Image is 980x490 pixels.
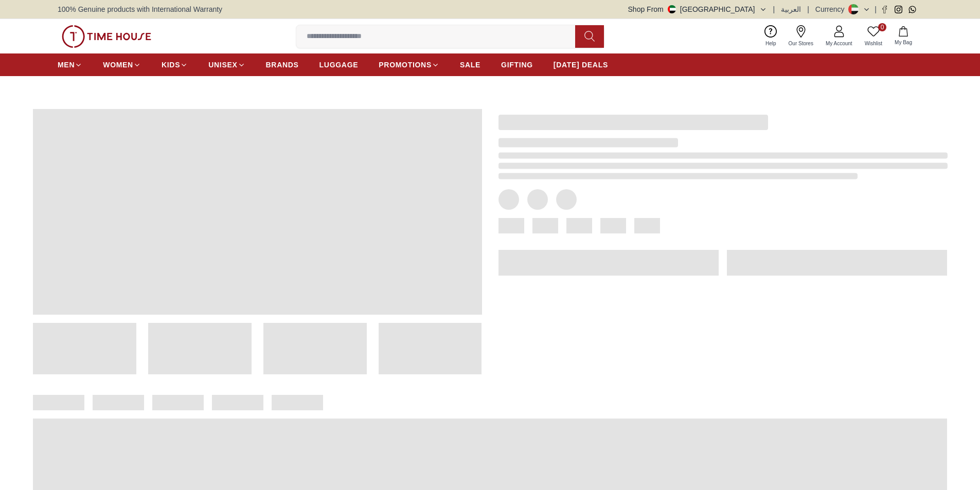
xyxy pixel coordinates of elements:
[501,56,533,74] a: GIFTING
[554,56,608,74] a: [DATE] DEALS
[460,60,480,70] span: SALE
[875,4,877,14] span: |
[58,56,82,74] a: MEN
[208,56,245,74] a: UNISEX
[460,56,480,74] a: SALE
[861,40,886,47] span: Wishlist
[501,60,533,70] span: GIFTING
[881,6,888,13] a: Facebook
[807,4,809,14] span: |
[815,4,849,14] div: Currency
[319,56,359,74] a: LUGGAGE
[162,60,180,70] span: KIDS
[58,4,222,14] span: 100% Genuine products with International Warranty
[761,40,780,47] span: Help
[208,60,237,70] span: UNISEX
[379,60,432,70] span: PROMOTIONS
[162,56,188,74] a: KIDS
[103,56,141,74] a: WOMEN
[888,24,918,48] button: My Bag
[890,39,916,46] span: My Bag
[628,4,767,14] button: Shop From[GEOGRAPHIC_DATA]
[781,4,801,14] button: العربية
[773,4,775,14] span: |
[554,60,608,70] span: [DATE] DEALS
[908,6,916,13] a: Whatsapp
[103,60,133,70] span: WOMEN
[266,60,299,70] span: BRANDS
[782,23,819,49] a: Our Stores
[859,23,888,49] a: 0Wishlist
[759,23,782,49] a: Help
[266,56,299,74] a: BRANDS
[379,56,439,74] a: PROMOTIONS
[62,25,151,48] img: ...
[785,40,817,47] span: Our Stores
[58,60,75,70] span: MEN
[895,6,902,13] a: Instagram
[822,40,857,47] span: My Account
[878,23,886,31] span: 0
[668,5,676,13] img: United Arab Emirates
[319,60,359,70] span: LUGGAGE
